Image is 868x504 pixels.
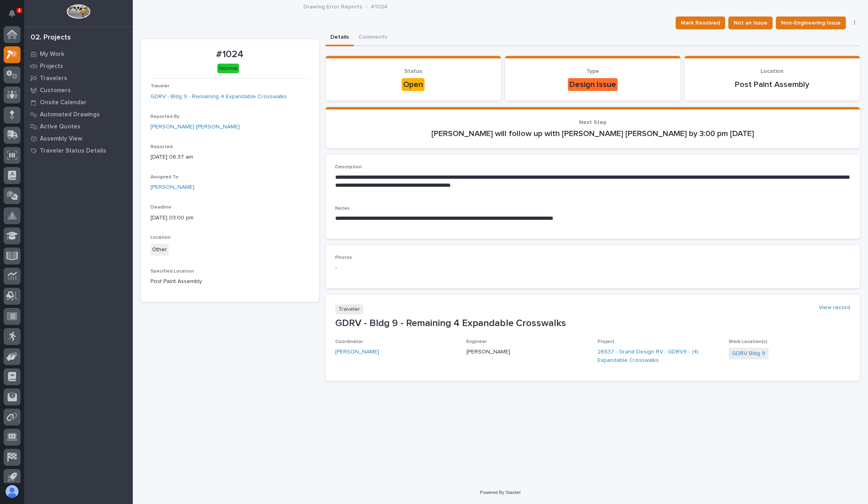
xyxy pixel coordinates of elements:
span: Deadline [151,205,171,210]
span: Project [598,339,614,344]
p: GDRV - Bldg 9 - Remaining 4 Expandable Crosswalks [335,318,850,329]
button: Non-Engineering Issue [776,17,846,29]
div: Normal [217,64,239,74]
p: Post Paint Assembly [151,277,309,286]
span: Type [586,68,599,74]
img: Workspace Logo [66,4,90,19]
a: [PERSON_NAME] [151,183,194,192]
p: [PERSON_NAME] will follow up with [PERSON_NAME] [PERSON_NAME] by 3:00 pm [DATE] [335,129,850,138]
span: Reported By [151,114,179,119]
div: Other [151,244,169,256]
p: Traveler [335,304,363,314]
a: GDRV Bldg 9 [732,349,765,358]
span: Next Step [579,120,606,125]
a: GDRV - Bldg 9 - Remaining 4 Expandable Crosswalks [151,93,287,101]
p: [DATE] 06:37 am [151,153,309,161]
p: #1024 [151,49,309,60]
a: Active Quotes [24,120,133,132]
p: Travelers [40,75,67,82]
span: Status [404,68,422,74]
div: Open [402,78,425,91]
p: [PERSON_NAME] [466,348,588,356]
a: [PERSON_NAME] [335,348,379,356]
span: Non-Engineering Issue [781,18,841,28]
span: Notes [335,206,350,211]
a: Onsite Calendar [24,96,133,108]
p: Customers [40,87,71,94]
button: users-avatar [4,483,21,500]
span: Coordinator [335,339,363,344]
a: Travelers [24,72,133,84]
a: Automated Drawings [24,108,133,120]
button: Not an Issue [728,17,773,29]
span: Photos [335,255,352,260]
a: Customers [24,84,133,96]
span: Assigned To [151,175,179,180]
p: [DATE] 03:00 pm [151,214,309,222]
p: My Work [40,51,64,58]
span: Engineer [466,339,487,344]
button: Notifications [4,5,21,22]
span: Description [335,165,362,169]
a: 26537 - Grand Design RV - GDRV9 - (4) Expandable Crosswalks [598,348,719,365]
p: Drawing Error Reports [303,2,362,10]
div: Notifications4 [10,10,21,23]
p: - [335,264,850,272]
a: Powered By Stacker [480,490,521,495]
button: Comments [354,29,392,46]
a: Projects [24,60,133,72]
p: Assembly View [40,135,82,143]
p: Post Paint Assembly [694,80,850,89]
span: Specified Location [151,269,194,274]
p: Traveler Status Details [40,147,106,155]
div: 02. Projects [31,33,71,42]
span: Mark Resolved [681,18,720,28]
span: Location [151,235,171,240]
p: Active Quotes [40,123,80,130]
span: Not an Issue [734,18,767,28]
p: #1024 [371,2,388,10]
p: Automated Drawings [40,111,100,118]
p: Projects [40,63,63,70]
p: Onsite Calendar [40,99,87,106]
span: Work Location(s) [729,339,767,344]
span: Location [761,68,783,74]
div: Design Issue [568,78,618,91]
p: 4 [18,8,21,13]
button: Mark Resolved [676,17,725,29]
a: [PERSON_NAME] [PERSON_NAME] [151,123,240,131]
span: Traveler [151,84,169,89]
a: Traveler Status Details [24,145,133,157]
button: Details [326,29,354,46]
a: Assembly View [24,132,133,145]
a: My Work [24,48,133,60]
a: View record [819,304,850,311]
span: Reported [151,145,173,149]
